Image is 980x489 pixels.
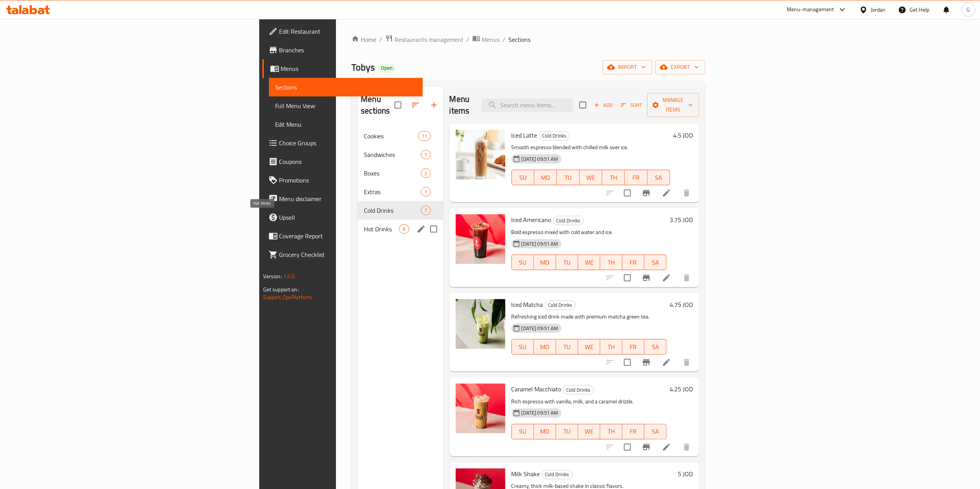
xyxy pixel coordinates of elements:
[262,208,423,227] a: Upsell
[518,240,561,248] span: [DATE] 09:51 AM
[545,301,576,310] div: Cold Drinks
[622,255,644,270] button: FR
[263,284,299,294] span: Get support on:
[421,207,430,214] span: 7
[580,170,602,185] button: WE
[653,95,693,115] span: Manage items
[279,138,417,148] span: Choice Groups
[456,299,505,349] img: Iced Matcha
[262,227,423,245] a: Coverage Report
[283,271,295,281] span: 1.0.0
[512,424,534,439] button: SU
[553,216,584,225] span: Cold Drinks
[364,224,399,234] span: Hot Drinks
[421,169,431,178] div: items
[603,60,652,74] button: import
[559,341,575,353] span: TU
[269,96,423,115] a: Full Menu View
[581,426,597,437] span: WE
[262,245,423,264] a: Grocery Checklist
[515,172,531,183] span: SU
[628,172,644,183] span: FR
[263,271,282,281] span: Version:
[603,257,619,268] span: TH
[512,255,534,270] button: SU
[421,150,431,159] div: items
[670,214,693,225] h6: 3.75 JOD
[518,409,561,417] span: [DATE] 09:51 AM
[534,424,556,439] button: MO
[419,133,430,140] span: 11
[515,341,531,353] span: SU
[539,131,570,140] span: Cold Drinks
[503,35,505,44] li: /
[603,341,619,353] span: TH
[600,255,622,270] button: TH
[591,99,616,111] button: Add
[279,231,417,241] span: Coverage Report
[482,98,573,112] input: search
[600,339,622,355] button: TH
[512,468,540,480] span: Milk Shake
[364,150,421,159] div: Sandwiches
[563,386,594,394] span: Cold Drinks
[358,220,443,238] div: Hot Drinks6edit
[512,143,670,152] p: Smooth espresso blended with chilled milk over ice.
[677,269,696,287] button: delete
[648,257,663,268] span: SA
[512,170,534,185] button: SU
[279,213,417,222] span: Upsell
[621,101,642,110] span: Sort
[425,96,443,114] button: Add section
[871,5,886,14] div: Jordan
[625,426,641,437] span: FR
[662,273,671,282] a: Edit menu item
[518,325,561,332] span: [DATE] 09:51 AM
[619,185,636,201] span: Select to update
[581,257,597,268] span: WE
[512,339,534,355] button: SU
[364,206,421,215] span: Cold Drinks
[364,169,421,178] div: Boxes
[406,96,425,114] span: Sort sections
[394,35,463,44] span: Restaurants management
[542,470,572,479] span: Cold Drinks
[637,353,656,372] button: Branch-specific-item
[269,115,423,134] a: Edit Menu
[662,358,671,367] a: Edit menu item
[515,257,531,268] span: SU
[358,164,443,183] div: Boxes2
[670,384,693,394] h6: 4.25 JOD
[281,64,417,73] span: Menus
[625,257,641,268] span: FR
[575,97,591,113] span: Select section
[421,188,430,196] span: 1
[648,341,663,353] span: SA
[662,443,671,452] a: Edit menu item
[583,172,599,183] span: WE
[559,426,575,437] span: TU
[578,339,600,355] button: WE
[644,339,667,355] button: SA
[619,354,636,370] span: Select to update
[364,187,421,196] span: Extras
[625,341,641,353] span: FR
[472,34,499,45] a: Menus
[661,62,699,72] span: export
[456,384,505,433] img: Caramel Macchiato
[269,78,423,96] a: Sections
[655,60,705,74] button: export
[662,188,671,198] a: Edit menu item
[556,339,578,355] button: TU
[537,341,553,353] span: MO
[619,439,636,455] span: Select to update
[262,41,423,59] a: Branches
[677,184,696,202] button: delete
[578,255,600,270] button: WE
[637,269,656,287] button: Branch-specific-item
[673,130,693,141] h6: 4.5 JOD
[279,250,417,259] span: Grocery Checklist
